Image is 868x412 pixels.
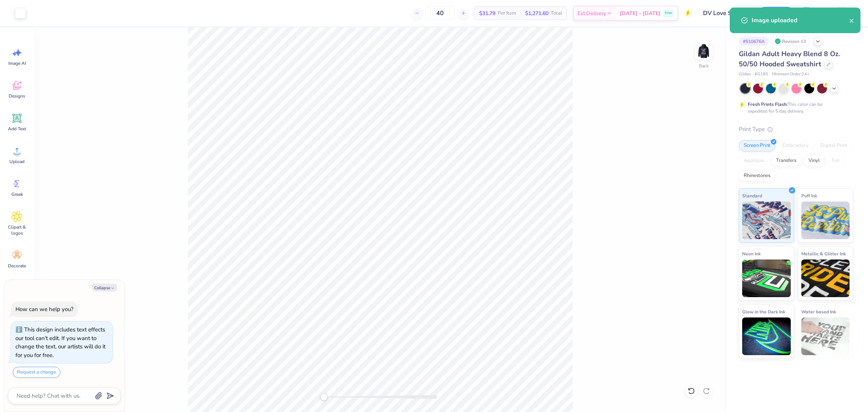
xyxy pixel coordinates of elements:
[8,263,26,269] span: Decorate
[739,37,769,46] div: # 510676A
[801,317,850,355] img: Water based Ink
[804,155,825,166] div: Vinyl
[739,155,769,166] div: Applique
[752,16,849,25] div: Image uploaded
[8,60,26,66] span: Image AI
[425,6,455,20] input: – –
[742,250,761,258] span: Neon Ink
[739,71,751,78] span: Gildan
[699,63,709,69] div: Back
[778,140,813,151] div: Embroidery
[739,170,775,182] div: Rhinestones
[748,101,788,107] strong: Fresh Prints Flash:
[771,155,801,166] div: Transfers
[742,192,762,200] span: Standard
[801,259,850,297] img: Metallic & Glitter Ink
[834,6,850,21] img: John Michael Binayas
[773,37,810,46] div: Revision 13
[578,9,606,17] span: Est. Delivery
[13,367,60,378] button: Request a change
[739,125,853,134] div: Print Type
[665,11,672,16] span: Free
[827,155,845,166] div: Foil
[849,16,854,25] button: close
[498,9,516,17] span: Per Item
[8,126,26,132] span: Add Text
[801,250,846,258] span: Metallic & Glitter Ink
[9,93,25,99] span: Designs
[320,393,328,401] div: Accessibility label
[742,308,785,316] span: Glow in the Dark Ink
[11,191,23,197] span: Greek
[479,9,495,17] span: $31.79
[739,140,775,151] div: Screen Print
[755,71,768,78] span: # G185
[9,159,24,165] span: Upload
[801,192,817,200] span: Puff Ink
[742,317,791,355] img: Glow in the Dark Ink
[15,326,105,359] div: This design includes text effects our tool can't edit. If you want to change the text, our artist...
[620,9,660,17] span: [DATE] - [DATE]
[742,259,791,297] img: Neon Ink
[15,305,73,313] div: How can we help you?
[697,6,753,21] input: Untitled Design
[92,284,117,291] button: Collapse
[822,6,853,21] a: JM
[5,224,29,236] span: Clipart & logos
[742,201,791,239] img: Standard
[801,308,836,316] span: Water based Ink
[772,71,810,78] span: Minimum Order: 24 +
[739,49,840,69] span: Gildan Adult Heavy Blend 8 Oz. 50/50 Hooded Sweatshirt
[551,9,562,17] span: Total
[748,101,840,114] div: This color can be expedited for 5 day delivery.
[696,44,711,59] img: Back
[816,140,852,151] div: Digital Print
[801,201,850,239] img: Puff Ink
[525,9,549,17] span: $1,271.60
